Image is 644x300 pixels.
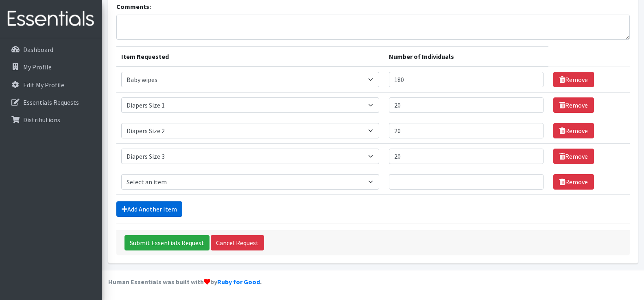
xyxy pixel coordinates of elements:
[23,81,64,89] p: Edit My Profile
[23,45,53,54] p: Dashboard
[553,149,594,164] a: Remove
[217,278,260,286] a: Ruby for Good
[553,97,594,113] a: Remove
[3,5,98,32] img: HumanEssentials
[23,116,60,124] p: Distributions
[553,72,594,87] a: Remove
[3,59,98,75] a: My Profile
[3,94,98,110] a: Essentials Requests
[23,63,52,71] p: My Profile
[553,174,594,190] a: Remove
[3,112,98,128] a: Distributions
[211,235,264,250] a: Cancel Request
[23,98,79,106] p: Essentials Requests
[116,2,151,11] label: Comments:
[108,278,262,286] strong: Human Essentials was built with by .
[553,123,594,138] a: Remove
[384,47,548,67] th: Number of Individuals
[116,47,384,67] th: Item Requested
[3,41,98,58] a: Dashboard
[3,77,98,93] a: Edit My Profile
[116,201,182,217] a: Add Another Item
[124,235,210,250] input: Submit Essentials Request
